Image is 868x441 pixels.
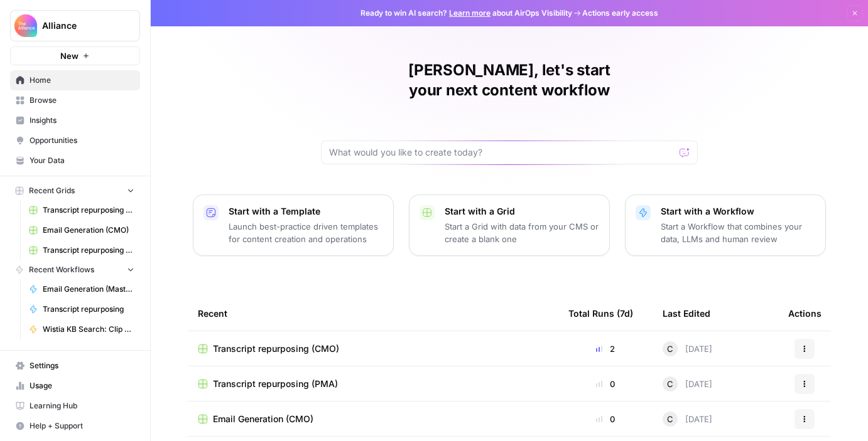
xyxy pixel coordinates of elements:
a: Usage [10,376,140,396]
button: Start with a TemplateLaunch best-practice driven templates for content creation and operations [193,194,394,256]
p: Launch best-practice driven templates for content creation and operations [229,220,383,245]
button: Start with a WorkflowStart a Workflow that combines your data, LLMs and human review [625,194,826,256]
button: Recent Grids [10,181,140,200]
h1: [PERSON_NAME], let's start your next content workflow [321,60,698,100]
span: Wistia KB Search: Clip & Takeaway Generator [43,324,134,335]
div: Last Edited [663,296,710,331]
p: Start with a Template [229,205,383,218]
span: Learning Hub [30,400,134,412]
button: Recent Workflows [10,260,140,279]
span: New [60,50,79,62]
a: Opportunities [10,130,140,151]
span: Transcript repurposing (PMA) [43,245,134,256]
button: Help + Support [10,416,140,436]
span: Insights [30,115,134,126]
span: C [667,378,673,390]
a: Transcript repurposing (PMA) [23,240,140,260]
span: Email Generation (CMO) [43,225,134,236]
span: Browse [30,95,134,106]
a: Email Generation (Master) [23,279,140,299]
span: Transcript repurposing (PMA) [213,378,338,390]
button: Start with a GridStart a Grid with data from your CMS or create a blank one [409,194,610,256]
span: Settings [30,360,134,371]
div: 2 [568,343,643,355]
span: Ready to win AI search? about AirOps Visibility [361,8,572,19]
a: Transcript repurposing (CMO) [23,200,140,220]
span: Alliance [42,19,118,32]
div: 0 [568,413,643,425]
span: Transcript repurposing (CMO) [43,205,134,216]
span: Transcript repurposing (CMO) [213,343,339,355]
span: C [667,413,673,425]
p: Start with a Grid [445,205,599,218]
a: Insights [10,110,140,130]
a: Transcript repurposing [23,299,140,319]
a: Home [10,70,140,90]
img: Alliance Logo [14,14,37,37]
input: What would you like to create today? [329,146,675,159]
p: Start a Grid with data from your CMS or create a blank one [445,220,599,245]
span: Opportunities [30,135,134,146]
span: Email Generation (Master) [43,284,134,295]
p: Start with a Workflow [661,205,815,218]
span: Transcript repurposing [43,304,134,315]
span: Your Data [30,155,134,166]
div: [DATE] [663,341,712,356]
div: [DATE] [663,412,712,427]
span: Usage [30,380,134,391]
a: Learn more [449,8,491,18]
span: Home [30,75,134,86]
a: Transcript repurposing (CMO) [198,343,548,355]
span: Recent Grids [29,185,75,196]
span: Email Generation (CMO) [213,413,313,425]
div: 0 [568,378,643,390]
span: Actions early access [582,8,658,19]
a: Transcript repurposing (PMA) [198,378,548,390]
div: Actions [788,296,822,331]
span: C [667,343,673,355]
a: Your Data [10,151,140,171]
a: Learning Hub [10,396,140,416]
button: Workspace: Alliance [10,10,140,41]
div: Total Runs (7d) [568,296,633,331]
a: Settings [10,356,140,376]
a: Wistia KB Search: Clip & Takeaway Generator [23,319,140,339]
div: [DATE] [663,376,712,391]
span: Recent Workflows [29,264,94,275]
a: Email Generation (CMO) [198,413,548,425]
a: Browse [10,90,140,110]
div: Recent [198,296,548,331]
a: Email Generation (CMO) [23,220,140,240]
span: Help + Support [30,420,134,432]
p: Start a Workflow that combines your data, LLMs and human review [661,220,815,245]
button: New [10,46,140,65]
